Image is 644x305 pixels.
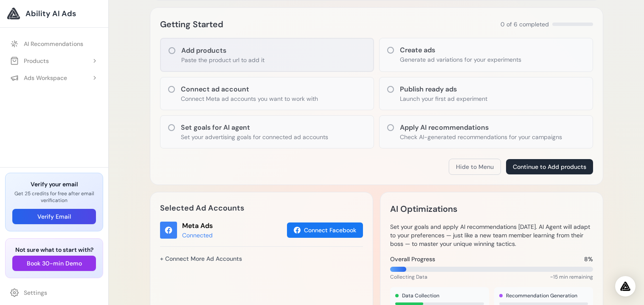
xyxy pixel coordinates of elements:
[400,55,521,64] p: Generate ad variations for your experiments
[400,94,487,103] p: Launch your first ad experiment
[12,245,96,254] h3: Not sure what to start with?
[449,159,501,175] button: Hide to Menu
[390,202,457,216] h2: AI Optimizations
[501,20,549,29] span: 0 of 6 completed
[181,133,328,141] p: Set your advertising goals for connected ad accounts
[181,56,264,64] p: Paste the product url to add it
[400,123,562,133] h3: Apply AI recommendations
[25,8,76,20] span: Ability AI Ads
[182,231,213,239] div: Connected
[182,221,213,231] div: Meta Ads
[5,53,103,68] button: Products
[390,274,427,280] span: Collecting Data
[287,222,363,238] button: Connect Facebook
[181,123,328,133] h3: Set goals for AI agent
[12,256,96,271] button: Book 30-min Demo
[584,255,593,263] span: 8%
[390,222,593,248] p: Set your goals and apply AI recommendations [DATE]. AI Agent will adapt to your preferences — jus...
[5,285,103,300] a: Settings
[402,292,439,299] span: Data Collection
[12,180,96,188] h3: Verify your email
[7,7,101,20] a: Ability AI Ads
[506,159,593,174] button: Continue to Add products
[400,84,487,94] h3: Publish ready ads
[160,202,363,214] h2: Selected Ad Accounts
[10,57,49,65] div: Products
[390,255,435,263] span: Overall Progress
[615,276,636,296] div: Open Intercom Messenger
[506,292,577,299] span: Recommendation Generation
[400,45,521,55] h3: Create ads
[5,70,103,86] button: Ads Workspace
[181,94,318,103] p: Connect Meta ad accounts you want to work with
[12,190,96,204] p: Get 25 credits for free after email verification
[160,17,223,31] h2: Getting Started
[160,251,242,266] a: + Connect More Ad Accounts
[181,84,318,94] h3: Connect ad account
[550,274,593,280] span: ~15 min remaining
[10,74,67,82] div: Ads Workspace
[181,46,264,56] h3: Add products
[12,209,96,224] button: Verify Email
[400,133,562,141] p: Check AI-generated recommendations for your campaigns
[5,36,103,51] a: AI Recommendations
